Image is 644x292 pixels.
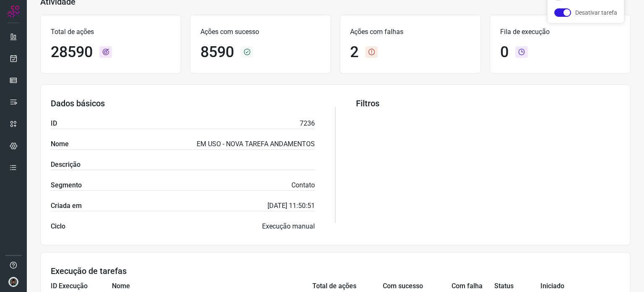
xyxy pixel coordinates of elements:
li: Desativar tarefa [548,6,624,19]
label: Nome [51,139,69,149]
h1: 0 [500,43,509,61]
p: Fila de execução [500,27,620,37]
label: Descrição [51,160,80,170]
p: Contato [291,180,315,190]
p: 7236 [300,118,315,129]
p: Ações com falhas [350,27,470,37]
h3: Filtros [356,98,620,108]
h1: 8590 [200,43,234,61]
p: EM USO - NOVA TAREFA ANDAMENTOS [197,139,315,149]
p: [DATE] 11:50:51 [267,201,315,211]
h1: 28590 [51,43,93,61]
img: d44150f10045ac5288e451a80f22ca79.png [8,277,18,287]
p: Execução manual [262,221,315,231]
p: Total de ações [51,27,171,37]
p: Ações com sucesso [200,27,320,37]
h3: Dados básicos [51,98,315,108]
label: ID [51,118,57,129]
h3: Execução de tarefas [51,266,620,276]
label: Criada em [51,201,82,211]
label: Segmento [51,180,82,190]
img: Logo [7,5,20,18]
label: Ciclo [51,221,65,231]
h1: 2 [350,43,358,61]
